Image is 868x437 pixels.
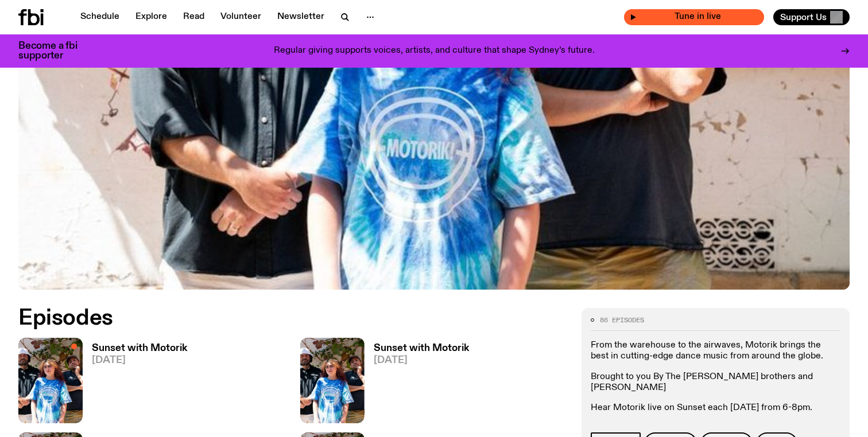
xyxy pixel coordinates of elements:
a: Sunset with Motorik[DATE] [365,344,469,423]
h3: Become a fbi supporter [18,41,92,61]
h2: Episodes [18,308,568,329]
p: Hear Motorik live on Sunset each [DATE] from 6-8pm. [591,403,840,413]
button: Support Us [773,9,850,25]
img: Andrew, Reenie, and Pat stand in a row, smiling at the camera, in dappled light with a vine leafe... [18,338,83,423]
a: Sunset with Motorik[DATE] [83,344,187,423]
a: Read [176,9,211,25]
span: [DATE] [92,356,187,365]
img: Andrew, Reenie, and Pat stand in a row, smiling at the camera, in dappled light with a vine leafe... [300,338,365,423]
span: 86 episodes [600,317,644,323]
span: Support Us [780,12,827,22]
a: Volunteer [214,9,268,25]
a: Explore [129,9,174,25]
h3: Sunset with Motorik [92,344,187,353]
p: Brought to you By The [PERSON_NAME] brothers and [PERSON_NAME] [591,372,840,393]
h3: Sunset with Motorik [374,344,469,353]
p: Regular giving supports voices, artists, and culture that shape Sydney’s future. [274,46,595,56]
span: Tune in live [637,13,758,21]
a: Schedule [73,9,126,25]
span: [DATE] [374,356,469,365]
a: Newsletter [270,9,331,25]
button: On AirSunset with MotorikTune in live [624,9,764,25]
p: From the warehouse to the airwaves, Motorik brings the best in cutting-edge dance music from arou... [591,340,840,362]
